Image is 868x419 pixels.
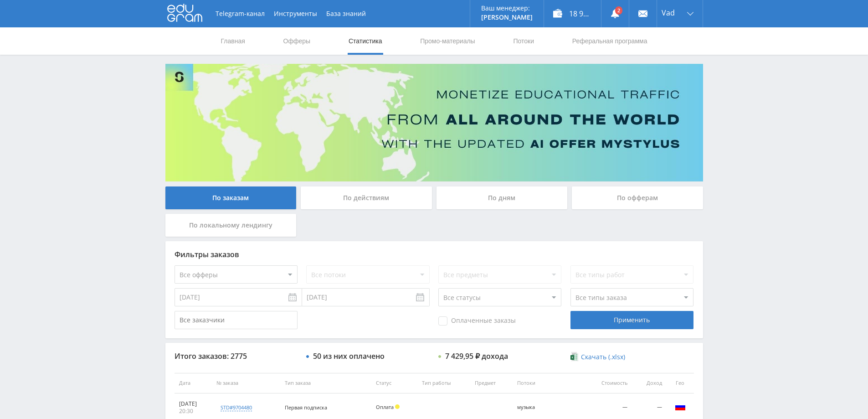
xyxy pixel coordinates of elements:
th: Дата [175,373,212,393]
a: Промо-материалы [419,27,476,55]
a: Главная [220,27,246,55]
th: Потоки [513,373,583,393]
span: Скачать (.xlsx) [581,353,625,361]
a: Офферы [282,27,312,55]
input: Все заказчики [175,311,298,329]
div: По локальному лендингу [165,214,297,237]
th: Гео [667,373,694,393]
span: Первая подписка [285,404,327,411]
a: Статистика [348,27,383,55]
div: По дням [437,186,568,209]
span: Оплата [376,403,394,410]
th: № заказа [212,373,280,393]
img: xlsx [570,352,578,361]
a: Реферальная программа [571,27,648,55]
th: Тип работы [417,373,470,393]
div: [DATE] [179,400,208,408]
th: Тип заказа [280,373,371,393]
div: музыка [517,404,558,410]
th: Предмет [470,373,512,393]
div: Итого заказов: 2775 [175,352,298,360]
div: std#9704480 [221,404,252,411]
div: 20:30 [179,408,208,415]
span: Vad [662,9,675,16]
p: [PERSON_NAME] [481,14,533,21]
div: Фильтры заказов [175,250,694,259]
span: Оплаченные заказы [438,316,516,326]
div: 50 из них оплачено [313,352,385,360]
th: Стоимость [583,373,632,393]
div: Применить [570,311,693,329]
img: rus.png [675,401,686,412]
p: Ваш менеджер: [481,5,533,12]
th: Статус [371,373,417,393]
div: По заказам [165,186,297,209]
span: Холд [395,404,400,409]
img: Banner [165,64,703,181]
div: По офферам [572,186,703,209]
a: Скачать (.xlsx) [570,352,625,362]
div: По действиям [301,186,432,209]
div: 7 429,95 ₽ дохода [445,352,508,360]
th: Доход [632,373,667,393]
a: Потоки [512,27,535,55]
